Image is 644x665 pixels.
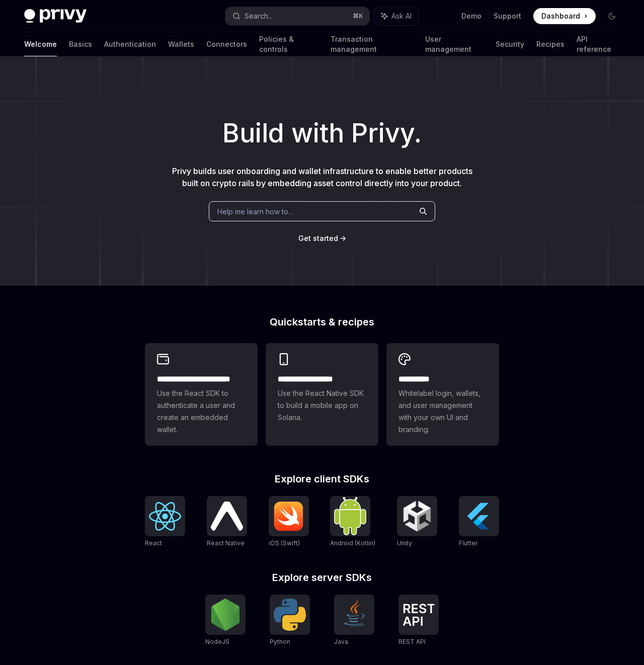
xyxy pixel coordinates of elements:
[374,7,419,25] button: Ask AI
[494,11,521,21] a: Support
[69,32,92,56] a: Basics
[273,501,305,531] img: iOS (Swift)
[461,11,481,21] a: Demo
[604,8,620,24] button: Toggle dark mode
[331,32,413,56] a: Transaction management
[205,595,246,647] a: NodeJSNodeJS
[496,32,524,56] a: Security
[145,496,185,548] a: ReactReact
[459,539,477,547] span: Flutter
[270,638,290,645] span: Python
[398,638,426,645] span: REST API
[425,32,484,56] a: User management
[463,500,495,532] img: Flutter
[270,595,310,647] a: PythonPython
[266,343,378,446] a: **** **** **** ***Use the React Native SDK to build a mobile app on Solana.
[16,114,628,153] h1: Build with Privy.
[145,572,499,583] h2: Explore server SDKs
[338,599,370,631] img: Java
[149,502,181,531] img: React
[207,539,245,547] span: React Native
[403,604,435,626] img: REST API
[145,539,162,547] span: React
[533,8,596,24] a: Dashboard
[269,496,309,548] a: iOS (Swift)iOS (Swift)
[274,599,306,631] img: Python
[334,638,348,645] span: Java
[397,539,412,547] span: Unity
[386,343,499,446] a: **** *****Whitelabel login, wallets, and user management with your own UI and branding.
[269,539,300,547] span: iOS (Swift)
[397,496,437,548] a: UnityUnity
[145,474,499,484] h2: Explore client SDKs
[24,32,57,56] a: Welcome
[206,32,247,56] a: Connectors
[298,234,338,242] span: Get started
[334,497,366,535] img: Android (Kotlin)
[207,496,247,548] a: React NativeReact Native
[353,12,363,20] span: ⌘ K
[398,387,487,436] span: Whitelabel login, wallets, and user management with your own UI and branding.
[401,500,433,532] img: Unity
[391,11,412,21] span: Ask AI
[209,599,242,631] img: NodeJS
[245,10,273,22] div: Search...
[225,7,369,25] button: Search...⌘K
[278,387,366,424] span: Use the React Native SDK to build a mobile app on Solana.
[459,496,499,548] a: FlutterFlutter
[334,595,374,647] a: JavaJava
[157,387,246,436] span: Use the React SDK to authenticate a user and create an embedded wallet.
[541,11,580,21] span: Dashboard
[259,32,318,56] a: Policies & controls
[398,595,439,647] a: REST APIREST API
[330,496,375,548] a: Android (Kotlin)Android (Kotlin)
[577,32,620,56] a: API reference
[145,317,499,327] h2: Quickstarts & recipes
[298,233,338,243] a: Get started
[211,502,243,530] img: React Native
[205,638,229,645] span: NodeJS
[536,32,565,56] a: Recipes
[104,32,156,56] a: Authentication
[24,9,87,23] img: dark logo
[330,539,375,547] span: Android (Kotlin)
[168,32,194,56] a: Wallets
[217,206,294,217] span: Help me learn how to…
[172,166,472,188] span: Privy builds user onboarding and wallet infrastructure to enable better products built on crypto ...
